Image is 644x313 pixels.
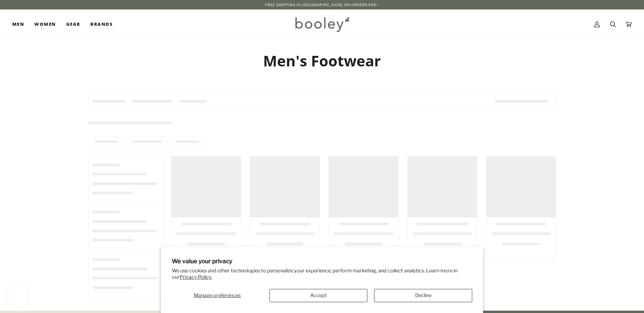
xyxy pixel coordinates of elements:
a: Women [29,9,61,39]
button: Decline [374,289,472,302]
a: Privacy Policy. [180,274,212,280]
h2: We value your privacy [172,257,472,265]
button: Manage preferences [172,289,263,302]
a: Men [12,9,29,39]
a: Gear [61,9,86,39]
span: Gear [66,21,80,28]
p: We use cookies and other technologies to personalize your experience, perform marketing, and coll... [172,268,472,280]
img: Booley [292,15,352,34]
span: Men [12,21,24,28]
span: Manage preferences [194,292,241,298]
p: Free Shipping in [GEOGRAPHIC_DATA] on Orders €50+ [265,2,379,7]
span: Women [34,21,56,28]
a: Brands [85,9,118,39]
button: Accept [270,289,367,302]
span: Brands [90,21,113,28]
iframe: Button to open loyalty program pop-up [7,286,27,306]
h1: Men's Footwear [88,51,556,70]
